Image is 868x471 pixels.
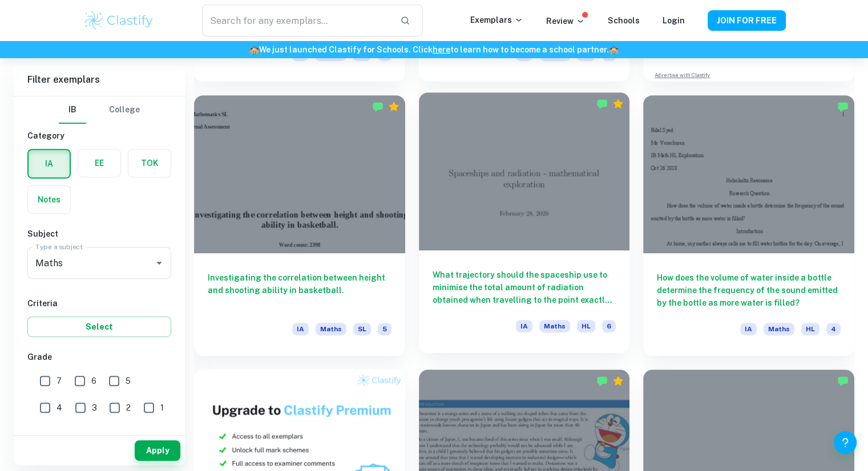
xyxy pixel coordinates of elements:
span: Maths [316,323,346,335]
div: Premium [612,375,624,387]
h6: What trajectory should the spaceship use to minimise the total amount of radiation obtained when ... [433,269,616,306]
span: IA [292,323,309,335]
span: 1 [160,401,164,414]
h6: Investigating the correlation between height and shooting ability in basketball. [208,271,391,309]
span: SL [353,323,371,335]
span: IA [740,323,757,335]
p: Review [546,15,585,27]
button: Notes [28,186,70,213]
h6: We just launched Clastify for Schools. Click to learn how to become a school partner. [2,43,866,56]
span: 3 [92,401,97,414]
button: IA [29,150,70,177]
span: 6 [602,320,616,332]
button: EE [78,149,120,177]
a: Advertise with Clastify [655,71,710,79]
div: Premium [388,101,399,112]
span: 🏫 [249,45,259,54]
span: 4 [826,323,841,335]
span: 2 [126,401,131,414]
input: Search for any exemplars... [202,5,390,36]
button: College [109,96,140,124]
span: 5 [378,323,391,335]
img: Marked [837,375,849,387]
span: HL [801,323,819,335]
button: IB [59,96,86,124]
h6: Category [27,129,171,142]
button: Help and Feedback [834,431,857,454]
span: 5 [126,375,131,387]
button: Open [151,255,167,271]
button: TOK [128,149,171,177]
a: Investigating the correlation between height and shooting ability in basketball.IAMathsSL5 [194,95,405,356]
a: What trajectory should the spaceship use to minimise the total amount of radiation obtained when ... [419,95,630,356]
button: Apply [135,440,180,461]
button: JOIN FOR FREE [708,10,786,31]
a: here [433,45,450,54]
span: HL [577,320,595,332]
span: 4 [56,401,62,414]
h6: Criteria [27,297,171,310]
div: Filter type choice [59,96,140,124]
span: 7 [56,375,62,387]
img: Marked [596,375,608,387]
h6: How does the volume of water inside a bottle determine the frequency of the sound emitted by the ... [657,271,841,309]
img: Clastify logo [83,9,155,32]
img: Marked [372,101,383,112]
span: Maths [764,323,794,335]
a: How does the volume of water inside a bottle determine the frequency of the sound emitted by the ... [643,95,854,356]
span: 6 [91,375,96,387]
p: Exemplars [470,14,523,26]
span: Maths [539,320,570,332]
label: Type a subject [35,242,83,251]
h6: Grade [27,351,171,363]
span: 🏫 [609,45,619,54]
span: IA [516,320,532,332]
div: Premium [612,98,624,109]
a: Schools [608,16,640,25]
h6: Filter exemplars [14,64,185,96]
a: Login [663,16,685,25]
img: Marked [596,98,608,109]
h6: Subject [27,228,171,240]
button: Select [27,316,171,337]
img: Marked [837,101,849,112]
